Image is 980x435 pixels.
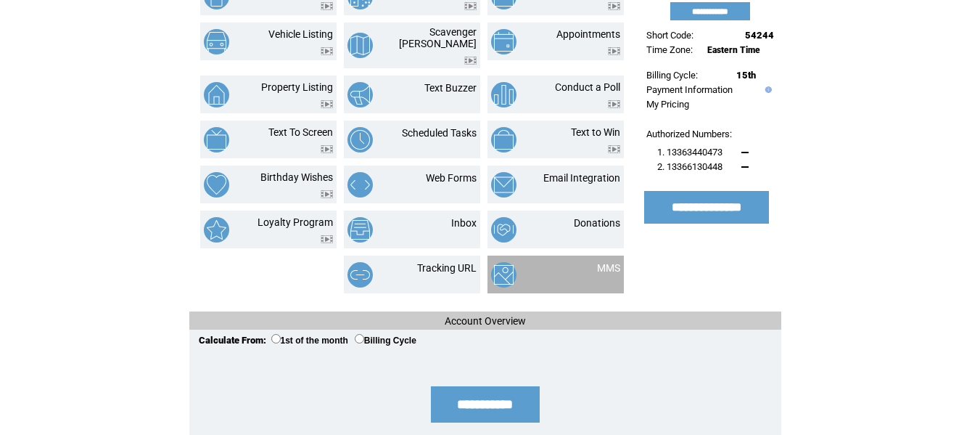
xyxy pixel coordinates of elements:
[646,84,733,95] a: Payment Information
[424,82,477,94] a: Text Buzzer
[204,217,229,243] img: loyalty-program.png
[258,216,333,228] a: Loyalty Program
[745,30,774,41] span: 54244
[608,100,620,108] img: video.png
[417,262,477,274] a: Tracking URL
[321,235,333,243] img: video.png
[445,315,526,327] span: Account Overview
[555,81,620,93] a: Conduct a Poll
[491,29,516,54] img: appointments.png
[268,126,333,138] a: Text To Screen
[204,127,229,153] img: text-to-screen.png
[608,2,620,10] img: video.png
[199,335,266,346] span: Calculate From:
[491,217,516,243] img: donations.png
[464,57,477,65] img: video.png
[260,171,333,183] a: Birthday Wishes
[321,190,333,198] img: video.png
[646,99,689,110] a: My Pricing
[574,217,620,229] a: Donations
[271,334,281,343] input: 1st of the month
[608,145,620,153] img: video.png
[347,82,373,107] img: text-buzzer.png
[321,100,333,108] img: video.png
[355,336,416,346] label: Billing Cycle
[657,161,722,172] span: 2. 13366130448
[543,172,620,184] a: Email Integration
[707,45,760,55] span: Eastern Time
[646,70,698,81] span: Billing Cycle:
[399,26,477,49] a: Scavenger [PERSON_NAME]
[491,172,516,198] img: email-integration.png
[321,47,333,55] img: video.png
[571,126,620,138] a: Text to Win
[347,127,373,153] img: scheduled-tasks.png
[464,2,477,10] img: video.png
[657,147,722,158] span: 1. 13363440473
[321,2,333,10] img: video.png
[347,172,373,198] img: web-forms.png
[608,47,620,55] img: video.png
[347,262,373,288] img: tracking-url.png
[402,127,477,139] a: Scheduled Tasks
[762,86,772,93] img: help.gif
[271,336,348,346] label: 1st of the month
[204,82,229,107] img: property-listing.png
[426,172,477,184] a: Web Forms
[268,28,333,40] a: Vehicle Listing
[491,262,516,288] img: mms.png
[347,217,373,243] img: inbox.png
[491,82,516,107] img: conduct-a-poll.png
[355,334,364,343] input: Billing Cycle
[451,217,477,229] a: Inbox
[321,145,333,153] img: video.png
[261,81,333,93] a: Property Listing
[646,30,693,41] span: Short Code:
[597,262,620,274] a: MMS
[204,172,229,198] img: birthday-wishes.png
[736,70,756,81] span: 15th
[204,29,229,54] img: vehicle-listing.png
[491,127,516,153] img: text-to-win.png
[646,129,732,139] span: Authorized Numbers:
[556,28,620,40] a: Appointments
[347,33,373,58] img: scavenger-hunt.png
[646,44,693,55] span: Time Zone:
